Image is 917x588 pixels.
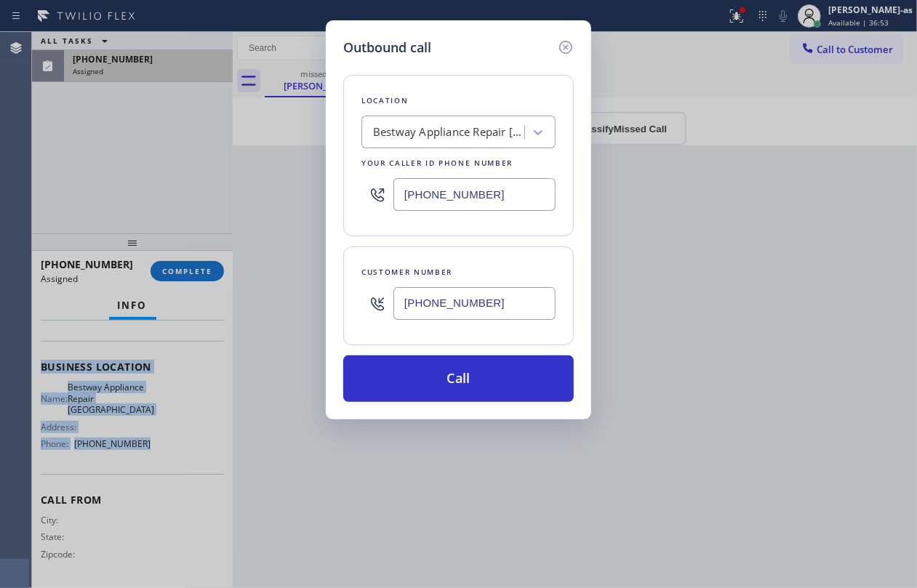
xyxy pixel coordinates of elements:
input: (123) 456-7890 [393,287,556,320]
div: Bestway Appliance Repair [GEOGRAPHIC_DATA] [373,124,526,141]
div: Location [361,93,556,108]
div: Customer number [361,265,556,280]
div: Your caller id phone number [361,156,556,171]
button: Call [343,355,574,402]
input: (123) 456-7890 [393,178,556,211]
h5: Outbound call [343,38,431,57]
